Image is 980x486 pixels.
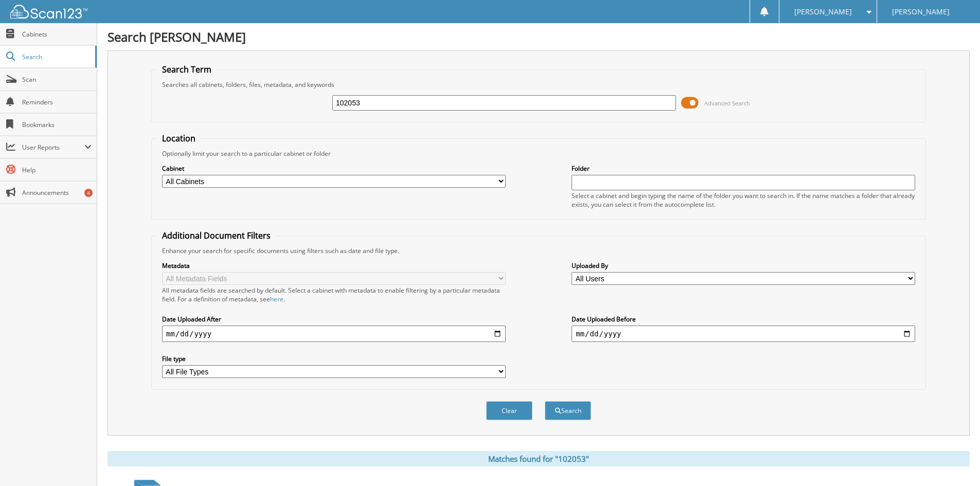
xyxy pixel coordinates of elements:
span: Bookmarks [22,120,92,129]
div: Optionally limit your search to a particular cabinet or folder [157,149,920,158]
button: Clear [486,401,532,420]
span: [PERSON_NAME] [794,9,852,15]
span: Reminders [22,98,92,106]
legend: Search Term [157,64,217,75]
label: Metadata [162,261,506,270]
span: Announcements [22,188,92,197]
span: Cabinets [22,30,92,39]
span: [PERSON_NAME] [892,9,950,15]
span: Scan [22,75,92,84]
label: Uploaded By [572,261,915,270]
img: scan123-logo-white.svg [10,5,87,19]
span: Help [22,166,92,174]
h1: Search [PERSON_NAME] [108,28,970,45]
div: Searches all cabinets, folders, files, metadata, and keywords [157,80,920,89]
a: here [270,295,283,303]
span: Search [22,52,90,61]
label: Folder [572,164,915,173]
label: File type [162,354,506,363]
label: Date Uploaded Before [572,315,915,323]
div: Enhance your search for specific documents using filters such as date and file type. [157,246,920,255]
div: All metadata fields are searched by default. Select a cabinet with metadata to enable filtering b... [162,286,506,303]
label: Cabinet [162,164,506,173]
input: start [162,326,506,342]
label: Date Uploaded After [162,315,506,323]
span: User Reports [22,143,84,152]
div: Matches found for "102053" [108,451,970,466]
button: Search [545,401,591,420]
span: Advanced Search [704,99,750,107]
legend: Additional Document Filters [157,230,276,241]
div: 4 [84,189,93,197]
legend: Location [157,133,201,144]
input: end [572,326,915,342]
div: Select a cabinet and begin typing the name of the folder you want to search in. If the name match... [572,191,915,209]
